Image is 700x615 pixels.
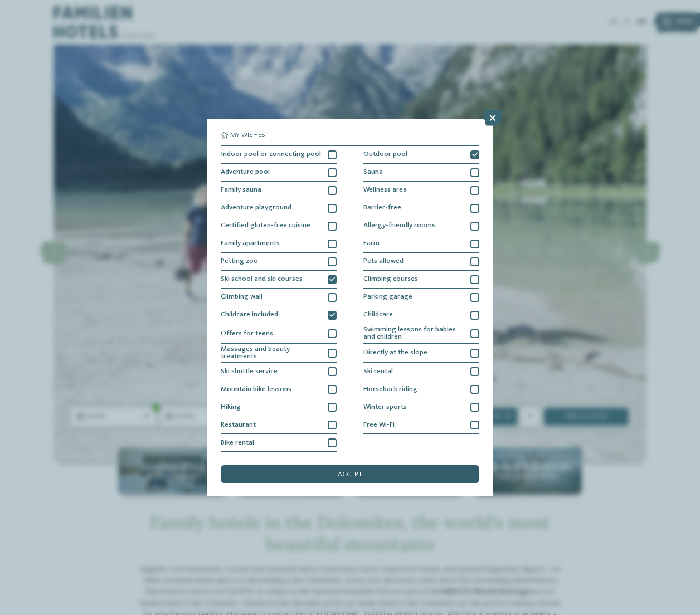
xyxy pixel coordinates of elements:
span: Bike rental [221,440,254,447]
span: Outdoor pool [363,151,407,158]
span: Childcare [363,311,393,319]
span: Family sauna [221,187,261,194]
span: My wishes [230,132,265,139]
span: Certified gluten-free cuisine [221,222,310,230]
span: Horseback riding [363,386,417,393]
span: Adventure pool [221,169,270,176]
span: Petting zoo [221,258,258,265]
span: Wellness area [363,187,407,194]
span: Directly at the slope [363,349,427,357]
span: accept [338,471,362,479]
span: Restaurant [221,422,256,429]
span: Ski shuttle service [221,368,278,375]
span: Pets allowed [363,258,404,265]
span: Winter sports [363,404,407,411]
span: Parking garage [363,294,412,301]
span: Ski school and ski courses [221,276,303,283]
span: Ski rental [363,368,393,375]
span: Barrier-free [363,204,401,212]
span: Farm [363,240,380,247]
span: Climbing wall [221,294,262,301]
span: Hiking [221,404,241,411]
span: Swimming lessons for babies and children [363,326,464,341]
span: Allergy-friendly rooms [363,222,435,230]
span: Adventure playground [221,204,291,212]
span: Massages and beauty treatments [221,346,321,360]
span: Offers for teens [221,330,273,338]
span: Family apartments [221,240,280,247]
span: Free Wi-Fi [363,422,395,429]
span: Mountain bike lessons [221,386,291,393]
span: Climbing courses [363,276,418,283]
span: Sauna [363,169,383,176]
span: Childcare included [221,311,278,319]
span: Indoor pool or connecting pool [221,151,321,158]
